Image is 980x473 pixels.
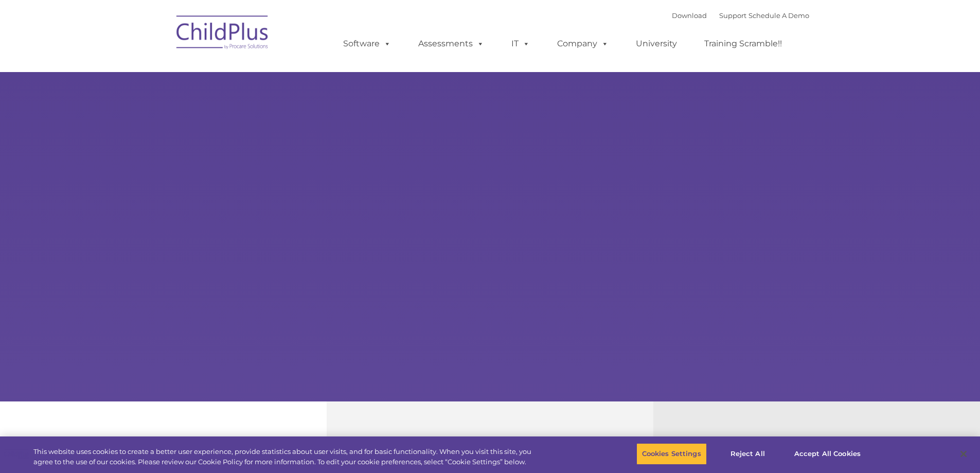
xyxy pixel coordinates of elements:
a: Support [719,11,746,20]
a: Download [672,11,707,20]
a: Assessments [408,33,494,54]
img: ChildPlus by Procare Solutions [171,8,274,60]
font: | [672,11,809,20]
a: Software [333,33,401,54]
button: Reject All [716,443,780,465]
button: Cookies Settings [636,443,707,465]
a: Schedule A Demo [749,11,809,20]
a: University [626,33,687,54]
button: Close [952,443,975,465]
div: This website uses cookies to create a better user experience, provide statistics about user visit... [33,447,539,467]
a: Company [547,33,619,54]
a: Training Scramble!! [694,33,792,54]
a: IT [501,33,540,54]
button: Accept All Cookies [789,443,866,465]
